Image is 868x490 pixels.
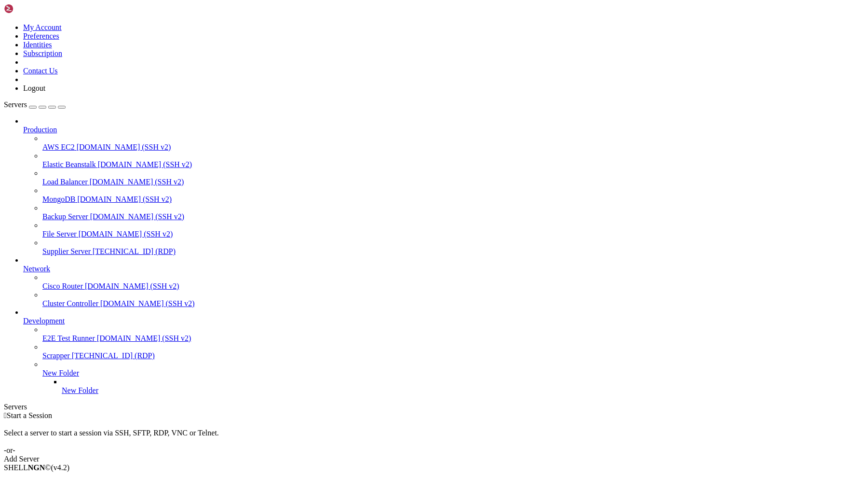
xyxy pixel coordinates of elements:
span: [TECHNICAL_ID] (RDP) [93,247,176,255]
span: File Server [42,230,77,238]
span: Supplier Server [42,247,91,255]
a: Subscription [23,49,62,57]
a: AWS EC2 [DOMAIN_NAME] (SSH v2) [42,143,864,152]
span: Cisco Router [42,282,83,290]
span: [DOMAIN_NAME] (SSH v2) [90,178,184,186]
span: [TECHNICAL_ID] (RDP) [72,351,155,360]
a: MongoDB [DOMAIN_NAME] (SSH v2) [42,195,864,204]
span: [DOMAIN_NAME] (SSH v2) [77,195,172,203]
a: Scrapper [TECHNICAL_ID] (RDP) [42,351,864,360]
a: File Server [DOMAIN_NAME] (SSH v2) [42,230,864,238]
span: Development [23,317,65,325]
a: New Folder [42,369,864,378]
span: [DOMAIN_NAME] (SSH v2) [97,334,191,342]
li: Elastic Beanstalk [DOMAIN_NAME] (SSH v2) [42,152,864,169]
span: [DOMAIN_NAME] (SSH v2) [79,230,173,238]
span: [DOMAIN_NAME] (SSH v2) [98,160,192,168]
a: Contact Us [23,67,58,75]
div: Select a server to start a session via SSH, SFTP, RDP, VNC or Telnet. -or- [4,420,864,455]
li: New Folder [42,360,864,395]
a: Cisco Router [DOMAIN_NAME] (SSH v2) [42,282,864,291]
span: Load Balancer [42,178,88,186]
span: E2E Test Runner [42,334,95,342]
li: Load Balancer [DOMAIN_NAME] (SSH v2) [42,169,864,186]
li: File Server [DOMAIN_NAME] (SSH v2) [42,221,864,238]
a: Cluster Controller [DOMAIN_NAME] (SSH v2) [42,299,864,308]
li: Production [23,117,864,256]
span: Servers [4,100,27,109]
li: New Folder [62,378,864,395]
span:  [4,411,7,420]
li: Development [23,308,864,395]
li: AWS EC2 [DOMAIN_NAME] (SSH v2) [42,134,864,152]
span: New Folder [62,386,98,394]
span: New Folder [42,369,79,377]
div: Servers [4,403,864,411]
span: Backup Server [42,212,88,221]
li: Scrapper [TECHNICAL_ID] (RDP) [42,343,864,360]
div: Add Server [4,455,864,463]
span: Elastic Beanstalk [42,160,96,168]
span: Scrapper [42,351,70,360]
span: [DOMAIN_NAME] (SSH v2) [100,299,195,308]
li: Network [23,256,864,308]
span: Cluster Controller [42,299,98,308]
a: My Account [23,23,62,31]
a: Elastic Beanstalk [DOMAIN_NAME] (SSH v2) [42,160,864,169]
li: Backup Server [DOMAIN_NAME] (SSH v2) [42,204,864,221]
a: Network [23,265,864,273]
a: Logout [23,84,45,92]
span: AWS EC2 [42,143,75,151]
a: Production [23,126,864,134]
a: Development [23,317,864,325]
span: SHELL © [4,463,69,472]
span: Start a Session [7,411,52,420]
img: Shellngn [4,4,59,14]
li: Supplier Server [TECHNICAL_ID] (RDP) [42,238,864,256]
span: [DOMAIN_NAME] (SSH v2) [77,143,171,151]
span: MongoDB [42,195,75,203]
span: 4.2.0 [51,463,70,472]
li: Cluster Controller [DOMAIN_NAME] (SSH v2) [42,291,864,308]
a: E2E Test Runner [DOMAIN_NAME] (SSH v2) [42,334,864,343]
li: E2E Test Runner [DOMAIN_NAME] (SSH v2) [42,325,864,343]
a: Preferences [23,32,59,40]
span: Network [23,265,50,273]
a: Servers [4,100,66,109]
a: New Folder [62,386,864,395]
a: Supplier Server [TECHNICAL_ID] (RDP) [42,247,864,256]
a: Load Balancer [DOMAIN_NAME] (SSH v2) [42,178,864,186]
span: [DOMAIN_NAME] (SSH v2) [90,212,185,221]
span: [DOMAIN_NAME] (SSH v2) [85,282,179,290]
li: Cisco Router [DOMAIN_NAME] (SSH v2) [42,273,864,291]
b: NGN [28,463,45,472]
a: Identities [23,41,52,49]
li: MongoDB [DOMAIN_NAME] (SSH v2) [42,186,864,204]
a: Backup Server [DOMAIN_NAME] (SSH v2) [42,212,864,221]
span: Production [23,126,57,134]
